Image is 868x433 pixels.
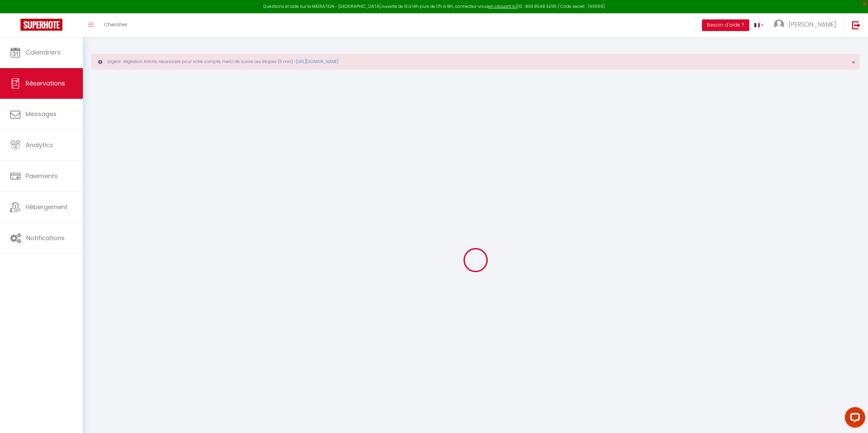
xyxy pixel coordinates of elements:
[26,234,65,242] span: Notifications
[839,404,868,433] iframe: LiveChat chat widget
[104,21,128,28] span: Chercher
[26,172,58,180] span: Paiements
[26,203,68,211] span: Hébergement
[852,21,860,29] img: logout
[296,59,338,64] a: [URL][DOMAIN_NAME]
[789,20,836,29] span: [PERSON_NAME]
[20,19,62,31] img: Super Booking
[91,54,860,69] div: Urgent : Migration Airbnb nécessaire pour votre compte, merci de suivre ces étapes (5 min) -
[852,59,855,65] button: Close
[99,13,133,37] a: Chercher
[488,3,517,9] a: en cliquant ici
[852,58,855,66] span: ×
[702,19,749,31] button: Besoin d'aide ?
[769,13,845,37] a: ... [PERSON_NAME]
[774,19,784,30] img: ...
[26,48,61,57] span: Calendriers
[26,79,65,88] span: Réservations
[26,110,57,118] span: Messages
[26,141,53,149] span: Analytics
